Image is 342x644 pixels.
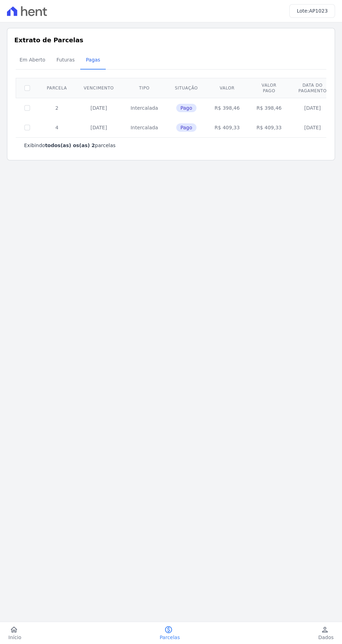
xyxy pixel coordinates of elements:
[248,98,290,118] td: R$ 398,46
[14,35,328,45] h3: Extrato de Parcelas
[24,142,116,149] p: Exibindo parcelas
[38,78,75,98] th: Parcela
[24,105,30,111] input: Só é possível selecionar pagamentos em aberto
[309,8,328,14] span: AP1023
[290,98,335,118] td: [DATE]
[75,118,122,137] td: [DATE]
[206,78,248,98] th: Valor
[248,118,290,137] td: R$ 409,33
[206,98,248,118] td: R$ 398,46
[160,634,180,641] span: Parcelas
[24,125,30,130] input: Só é possível selecionar pagamentos em aberto
[290,78,335,98] th: Data do pagamento
[51,51,80,70] a: Futuras
[52,53,79,67] span: Futuras
[122,78,166,98] th: Tipo
[297,7,328,15] h3: Lote:
[122,118,166,137] td: Intercalada
[38,98,75,118] td: 2
[75,78,122,98] th: Vencimento
[10,625,18,634] i: home
[38,118,75,137] td: 4
[310,625,342,641] a: personDados
[8,634,21,641] span: Início
[166,78,206,98] th: Situação
[45,143,95,148] b: todos(as) os(as) 2
[318,634,334,641] span: Dados
[75,98,122,118] td: [DATE]
[206,118,248,137] td: R$ 409,33
[15,53,50,67] span: Em Aberto
[248,78,290,98] th: Valor pago
[82,53,104,67] span: Pagas
[290,118,335,137] td: [DATE]
[14,51,51,70] a: Em Aberto
[151,625,188,641] a: paidParcelas
[164,625,173,634] i: paid
[176,123,196,132] span: Pago
[80,51,106,70] a: Pagas
[321,625,329,634] i: person
[176,104,196,112] span: Pago
[122,98,166,118] td: Intercalada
